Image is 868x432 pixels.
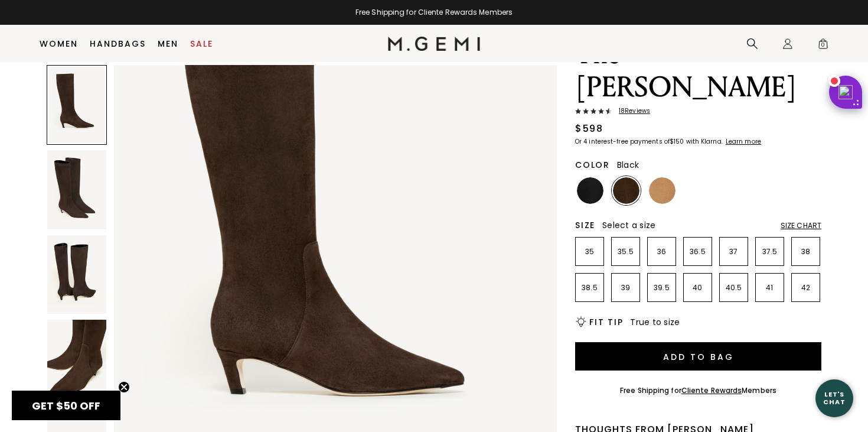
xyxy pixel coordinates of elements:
[47,320,106,398] img: The Tina
[575,122,603,136] div: $598
[576,247,603,256] p: 35
[630,316,680,328] span: True to size
[649,177,676,204] img: Biscuit
[12,391,120,420] div: GET $50 OFFClose teaser
[681,385,742,395] a: Cliente Rewards
[792,283,820,293] p: 42
[190,39,213,48] a: Sale
[575,137,670,146] klarna-placement-style-body: Or 4 interest-free payments of
[684,247,712,256] p: 36.5
[90,39,146,48] a: Handbags
[575,108,821,117] a: 18Reviews
[32,398,100,413] span: GET $50 OFF
[575,342,821,371] button: Add to Bag
[670,137,684,146] klarna-placement-style-amount: $150
[47,235,106,314] img: The Tina
[756,283,784,293] p: 41
[726,137,761,146] klarna-placement-style-cta: Learn more
[617,159,639,171] span: Black
[612,283,639,293] p: 39
[613,177,639,204] img: Chocolate
[648,283,676,293] p: 39.5
[781,221,821,230] div: Size Chart
[47,150,106,229] img: The Tina
[589,317,623,327] h2: Fit Tip
[686,137,725,146] klarna-placement-style-body: with Klarna
[388,37,481,51] img: M.Gemi
[720,283,748,293] p: 40.5
[756,247,784,256] p: 37.5
[575,160,610,170] h2: Color
[575,220,595,230] h2: Size
[648,247,676,256] p: 36
[612,247,639,256] p: 35.5
[684,283,712,293] p: 40
[602,219,655,231] span: Select a size
[620,386,776,395] div: Free Shipping for Members
[817,40,829,52] span: 0
[792,247,820,256] p: 38
[118,381,130,393] button: Close teaser
[576,283,603,293] p: 38.5
[612,108,650,115] span: 18 Review s
[158,39,178,48] a: Men
[40,39,78,48] a: Women
[725,138,761,145] a: Learn more
[720,247,748,256] p: 37
[815,391,853,405] div: Let's Chat
[575,38,821,104] h1: The [PERSON_NAME]
[577,177,603,204] img: Black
